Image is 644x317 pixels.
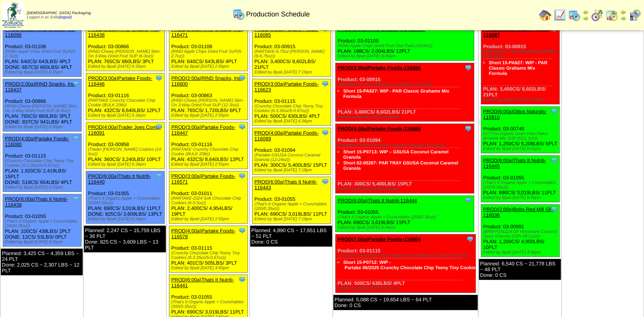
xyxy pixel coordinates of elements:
div: Product: 03-00915 PLAN: 3,400CS / 8,602LBS / 21PLT [252,24,331,77]
div: Product: 03-00915 PLAN: 3,400CS / 8,602LBS / 21PLT [336,63,474,122]
div: Edited by Bpali [DATE] 2:56pm [171,113,248,118]
a: Short 15-P0713: WIP – GSUSA Coconut Caramel Granola [343,149,449,160]
img: calendarprod.gif [568,9,580,21]
div: (Crunchy Chocolate Chip Teeny Tiny Cookies (6-3.35oz/5-0.67oz)) [171,251,248,260]
div: Product: 03-01011 PLAN: 2,400CS / 4,954LBS / 19PLT [169,171,248,224]
div: Planned: 5,088 CS ~ 19,654 LBS ~ 64 PLT Done: 0 CS [333,295,478,310]
a: PROD(4:00a)Partake Foods-116578 [171,228,236,239]
img: zoroco-logo-small.webp [2,2,23,28]
a: PROD(3:00a)Partake Foods-116086 [338,65,421,71]
img: Tooltip [466,235,474,243]
div: Edited by Bpali [DATE] 6:01pm [483,146,559,151]
div: Product: 03-01115 PLAN: 500CS / 630LBS / 4PLT [336,234,476,293]
div: Product: 03-01055 PLAN: 690CS / 3,019LBS / 11PLT [252,177,331,224]
div: Edited by Bpali [DATE] 2:55pm [171,162,248,167]
a: PROD(4:00a)Trader Joes Comp-116091 [88,124,161,136]
a: Short 15-PA627: WIP - PAR Classic Grahams Mix Formula [489,60,547,76]
div: (Trader [PERSON_NAME] Cookies (24-6oz)) [88,147,165,156]
img: calendarblend.gif [591,9,603,21]
a: PROD(3:00a)Partake Foods-116446 [88,75,152,87]
div: Product: 03-01115 PLAN: 500CS / 630LBS / 4PLT [252,79,331,126]
div: Product: 03-01109 PLAN: 198CS / 2,004LBS / 12PLT [336,24,474,61]
div: Edited by Bpali [DATE] 4:05pm [483,250,559,255]
a: PROD(4:00a)Partake Foods-116088 [338,126,421,132]
div: Product: 03-00866 PLAN: 765CS / 860LBS / 3PLT DONE: 837CS / 941LBS / 4PLT [3,79,82,132]
img: Tooltip [464,125,472,132]
a: PROD(6:00a)Thats It Nutriti-116440 [88,173,151,185]
div: (That's It Organic Apple + Crunchables (200/0.35oz)) [254,202,331,211]
img: Tooltip [550,107,558,115]
div: (That's It Organic Apple + Crunchables (200/0.35oz)) [88,196,165,205]
div: (PARTAKE Crunchy Chocolate Chip Cookie (BULK 20lb)) [171,147,248,156]
a: PROD(3:00a)Partake Foods-116623 [254,81,319,93]
div: (That's It Organic Apple + Crunchables (200/0.35oz)) [5,219,81,228]
div: Edited by Bpali [DATE] 6:35pm [5,125,81,129]
img: arrowright.gif [583,15,589,21]
div: (RIND-Chewy [PERSON_NAME] Skin-On 3-Way Dried Fruit SUP (6-3oz)) [88,49,165,59]
img: calendarcustomer.gif [629,9,641,21]
div: Edited by Bpali [DATE] 4:50pm [171,266,248,270]
div: Product: 03-00740 PLAN: 1,250CS / 5,208LBS / 6PLT [481,107,560,153]
a: Short 15-PA627: WIP - PAR Classic Grahams Mix Formula [343,88,449,99]
a: (logout) [59,15,72,20]
div: (Crunchy Chocolate Chip Teeny Tiny Cookies (6-3.35oz/5-0.67oz)) [254,104,331,113]
div: Product: 03-01094 PLAN: 300CS / 5,400LBS / 15PLT [252,128,331,175]
img: Tooltip [238,172,246,180]
img: Tooltip [321,178,329,185]
div: (Partake-GSUSA Coconut Caramel Granola (12-24oz)) [338,143,474,148]
img: Tooltip [155,123,163,131]
a: PROD(2:00a)RIND Snacks, Inc-116600 [171,75,243,87]
div: (PARTAKE Crunchy Chocolate Chip Cookie (BULK 20lb)) [88,98,165,107]
div: (PARTAKE-6.75oz [PERSON_NAME] (6-6.75oz)) [338,82,474,87]
div: Product: 03-01108 PLAN: 640CS / 643LBS / 4PLT [169,24,248,71]
div: Edited by Bpali [DATE] 7:18pm [254,217,331,221]
div: Product: 03-01115 PLAN: 1,920CS / 2,419LBS / 15PLT DONE: 519CS / 654LBS / 4PLT [3,134,82,192]
div: (That's It Organic Apple + Crunchables (200/0.35oz)) [171,300,248,309]
img: Tooltip [321,129,329,137]
div: Edited by Bpali [DATE] 6:35pm [5,70,81,75]
div: (OTTOs Organic Grain Free Paleo Brownie Mix SUP (6/11.1oz)) [483,132,559,141]
div: Edited by Bpali [DATE] 8:44pm [338,187,474,191]
img: Tooltip [238,276,246,283]
div: Edited by Bpali [DATE] 7:19pm [254,70,331,75]
img: Tooltip [550,156,558,164]
img: arrowleft.gif [583,9,589,15]
div: Edited by Bpali [DATE] 7:18pm [254,168,331,172]
div: (That's It Organic Apple + Crunchables (200/0.35oz)) [483,180,559,190]
div: Product: 03-00915 PLAN: 3,400CS / 8,602LBS / 21PLT [481,24,560,104]
div: (PARTAKE-2024 Soft Chocolate Chip Cookies (6-5.5oz)) [171,196,248,205]
div: (PARTAKE-6.75oz [PERSON_NAME] (6-6.75oz)) [254,49,331,59]
span: Production Schedule [246,10,310,18]
div: Product: 03-01116 PLAN: 432CS / 8,640LBS / 12PLT [169,122,248,169]
img: Tooltip [155,172,163,180]
div: (RIND-Chewy [PERSON_NAME] Skin-On 3-Way Dried Fruit SUP (12-3oz)) [171,98,248,107]
div: Product: 03-01055 PLAN: 100CS / 438LBS / 2PLT DONE: 12CS / 53LBS / 0PLT [3,194,82,247]
div: Edited by Bpali [DATE] 6:36pm [254,119,331,124]
div: Product: 03-01116 PLAN: 432CS / 8,640LBS / 12PLT [86,73,165,120]
div: Product: 03-01055 PLAN: 690CS / 3,019LBS / 11PLT [336,196,474,232]
div: Edited by Bpali [DATE] 6:34pm [88,217,165,221]
img: arrowleft.gif [620,9,626,15]
a: PROD(3:00a)Partake Foods-116571 [171,173,236,185]
div: Product: 03-00991 PLAN: 1,200CS / 4,950LBS / 10PLT [481,205,560,257]
div: Edited by Bpali [DATE] 6:35pm [5,240,81,244]
img: Tooltip [464,197,472,204]
a: PROD(4:00a)Partake Foods-116089 [254,130,319,141]
div: Product: 03-01094 PLAN: 300CS / 5,400LBS / 15PLT [336,124,474,193]
img: Tooltip [155,74,163,82]
div: Edited by Bpali [DATE] 8:44pm [338,115,474,119]
img: Tooltip [72,135,80,142]
div: Planned: 3,425 CS ~ 4,359 LBS ~ 24 PLT Done: 2,025 CS ~ 2,307 LBS ~ 12 PLT [1,249,83,275]
div: (BRM P101224 GF Homestyle Coconut Spice Granola SUPs (6/11oz)) [483,229,559,239]
div: Edited by Bpali [DATE] 5:49pm [483,195,559,200]
span: Logged in as Svilla [27,11,91,20]
span: [DEMOGRAPHIC_DATA] Packaging [27,11,91,15]
div: (That's It Organic Apple + Crunchables (200/0.35oz)) [338,215,474,219]
div: Planned: 6,540 CS ~ 21,778 LBS ~ 48 PLT Done: 0 CS [479,259,561,280]
a: PROD(6:00a)Thats It Nutriti-116441 [171,277,234,288]
div: (RIND Apple Chips Dried Fruit SUP(6-2.7oz)) [171,49,248,59]
img: Tooltip [72,195,80,203]
a: PROD(6:00a)Ottos Naturals-115810 [483,109,547,120]
div: (RIND-Chewy [PERSON_NAME] Skin-On 3-Way Dried Fruit SUP (6-3oz)) [5,104,81,113]
div: Edited by Bpali [DATE] 6:34pm [88,162,165,167]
